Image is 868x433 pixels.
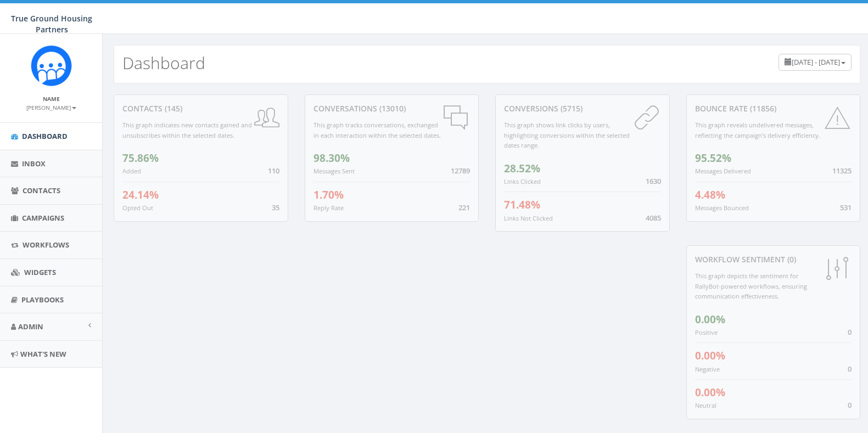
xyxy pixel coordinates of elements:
[646,176,661,186] span: 1630
[451,166,470,176] span: 12789
[504,161,540,176] span: 28.52%
[22,213,64,223] span: Campaigns
[785,254,796,265] span: (0)
[122,54,205,72] h2: Dashboard
[748,103,776,114] span: (11856)
[458,203,470,212] span: 221
[695,254,852,265] div: Workflow Sentiment
[377,103,406,114] span: (13010)
[268,166,279,176] span: 110
[18,322,43,331] span: Admin
[848,364,852,374] span: 0
[832,166,852,176] span: 11325
[695,103,852,114] div: Bounce Rate
[122,151,159,165] span: 75.86%
[272,203,279,212] span: 35
[695,121,820,139] small: This graph reveals undelivered messages, reflecting the campaign's delivery efficiency.
[43,95,60,103] small: Name
[31,45,72,86] img: Rally_Corp_Logo_1.png
[792,57,840,67] span: [DATE] - [DATE]
[163,103,182,114] span: (145)
[22,131,68,141] span: Dashboard
[695,151,731,165] span: 95.52%
[313,121,441,139] small: This graph tracks conversations, exchanged in each interaction within the selected dates.
[695,167,751,175] small: Messages Delivered
[122,121,252,139] small: This graph indicates new contacts gained and unsubscribes within the selected dates.
[695,348,725,363] span: 0.00%
[695,401,716,409] small: Neutral
[504,177,541,185] small: Links Clicked
[558,103,583,114] span: (5715)
[695,312,725,327] span: 0.00%
[122,188,159,202] span: 24.14%
[695,385,725,400] span: 0.00%
[504,198,540,212] span: 71.48%
[504,214,553,222] small: Links Not Clicked
[695,328,718,336] small: Positive
[26,102,76,112] a: [PERSON_NAME]
[23,240,69,250] span: Workflows
[24,267,56,277] span: Widgets
[504,121,630,149] small: This graph shows link clicks by users, highlighting conversions within the selected dates range.
[504,103,661,114] div: conversions
[122,204,153,212] small: Opted Out
[848,327,852,337] span: 0
[695,365,720,373] small: Negative
[313,188,344,202] span: 1.70%
[26,104,76,111] small: [PERSON_NAME]
[313,151,350,165] span: 98.30%
[848,400,852,410] span: 0
[20,349,66,359] span: What's New
[313,167,355,175] small: Messages Sent
[695,272,807,300] small: This graph depicts the sentiment for RallyBot-powered workflows, ensuring communication effective...
[695,204,749,212] small: Messages Bounced
[695,188,725,202] span: 4.48%
[840,203,852,212] span: 531
[23,185,60,195] span: Contacts
[313,204,344,212] small: Reply Rate
[646,213,661,223] span: 4085
[11,13,92,35] span: True Ground Housing Partners
[21,295,64,305] span: Playbooks
[122,167,141,175] small: Added
[22,159,46,168] span: Inbox
[122,103,279,114] div: contacts
[313,103,471,114] div: conversations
